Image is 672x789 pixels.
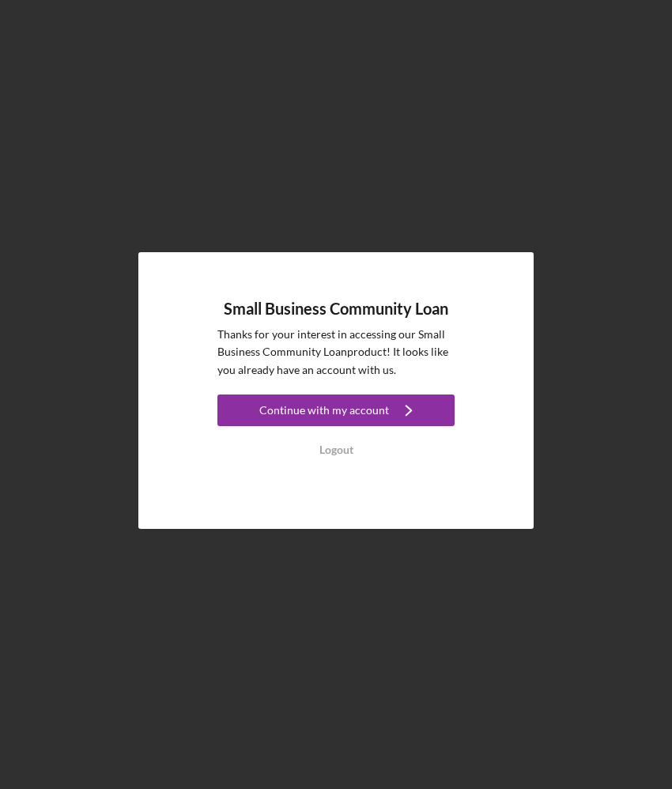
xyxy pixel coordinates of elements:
[319,434,353,466] div: Logout
[217,394,455,426] button: Continue with my account
[217,326,455,379] p: Thanks for your interest in accessing our Small Business Community Loan product! It looks like yo...
[217,434,455,466] button: Logout
[217,394,455,430] a: Continue with my account
[224,300,448,318] h4: Small Business Community Loan
[259,394,389,426] div: Continue with my account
